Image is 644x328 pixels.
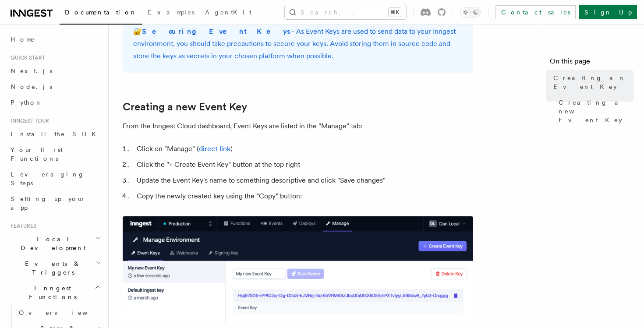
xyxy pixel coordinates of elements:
[389,8,401,17] kbd: ⌘K
[7,126,103,142] a: Install the SDK
[123,216,473,324] img: A newly created Event Key in the Inngest Cloud dashboard
[11,67,52,74] span: Next.js
[7,63,103,79] a: Next.js
[205,9,251,16] span: AgentKit
[7,231,103,256] button: Local Development
[11,146,63,162] span: Your first Functions
[7,142,103,166] a: Your first Functions
[579,5,637,19] a: Sign Up
[550,70,633,95] a: Creating an Event Key
[11,130,101,138] span: Install the SDK
[7,280,103,305] button: Inngest Functions
[7,259,96,277] span: Events & Triggers
[7,235,96,252] span: Local Development
[60,3,142,25] a: Documentation
[7,95,103,110] a: Python
[555,95,633,128] a: Creating a new Event Key
[7,222,36,229] span: Features
[7,166,103,191] a: Leveraging Steps
[19,309,109,316] span: Overview
[7,117,49,124] span: Inngest tour
[559,98,633,124] span: Creating a new Event Key
[123,101,247,113] a: Creating a new Event Key
[550,56,633,70] h4: On this page
[285,5,406,19] button: Search...⌘K
[123,120,473,132] p: From the Inngest Cloud dashboard, Event Keys are listed in the "Manage" tab:
[134,159,473,171] li: Click the "+ Create Event Key" button at the top right
[11,99,42,106] span: Python
[460,7,481,18] button: Toggle dark mode
[134,143,473,155] li: Click on "Manage" ( )
[134,174,473,187] li: Update the Event Key's name to something descriptive and click "Save changes"
[15,305,103,321] a: Overview
[11,195,86,211] span: Setting up your app
[11,171,85,187] span: Leveraging Steps
[199,145,230,153] a: direct link
[7,284,95,301] span: Inngest Functions
[142,3,200,24] a: Examples
[148,9,195,16] span: Examples
[7,54,45,61] span: Quick start
[200,3,257,24] a: AgentKit
[553,74,633,91] span: Creating an Event Key
[11,35,35,44] span: Home
[7,32,103,47] a: Home
[495,5,576,19] a: Contact sales
[7,256,103,280] button: Events & Triggers
[11,83,52,90] span: Node.js
[134,190,473,202] li: Copy the newly created key using the “Copy” button:
[7,191,103,215] a: Setting up your app
[133,25,463,62] p: 🔐 - As Event Keys are used to send data to your Inngest environment, you should take precautions ...
[65,9,137,16] span: Documentation
[7,79,103,95] a: Node.js
[142,27,292,35] strong: Securing Event Keys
